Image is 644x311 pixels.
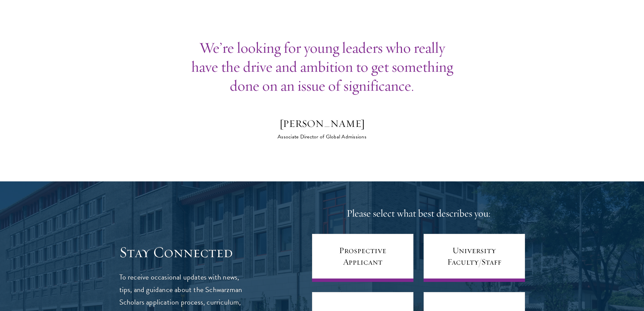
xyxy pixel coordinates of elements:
[119,243,246,262] h3: Stay Connected
[312,207,525,220] h4: Please select what best describes you:
[185,38,459,95] p: We’re looking for young leaders who really have the drive and ambition to get something done on a...
[312,234,413,282] a: Prospective Applicant
[263,117,381,131] div: [PERSON_NAME]
[424,234,525,282] a: University Faculty/Staff
[263,133,381,141] div: Associate Director of Global Admissions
